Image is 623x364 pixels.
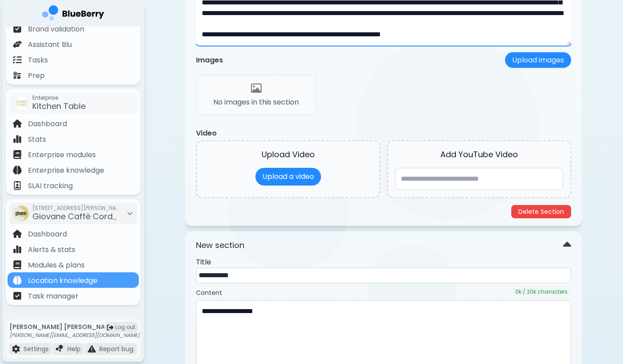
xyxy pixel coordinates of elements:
[196,257,571,267] p: Title
[13,245,22,254] img: file icon
[28,55,48,66] p: Tasks
[99,345,133,353] p: Report bug
[67,345,81,353] p: Help
[56,345,64,353] img: file icon
[28,275,98,286] p: Location knowledge
[196,128,217,139] p: Video
[9,332,140,339] p: [PERSON_NAME][EMAIL_ADDRESS][DOMAIN_NAME]
[32,94,86,101] span: Enterprise
[28,229,67,240] p: Dashboard
[32,211,128,222] span: Giovane Caffè Cordova
[13,276,22,285] img: file icon
[28,165,104,176] p: Enterprise knowledge
[12,345,20,353] img: file icon
[196,289,222,297] label: Content
[9,323,140,331] p: [PERSON_NAME] [PERSON_NAME]
[42,5,104,23] img: company logo
[32,101,86,112] span: Kitchen Table
[13,260,22,269] img: file icon
[13,135,22,143] img: file icon
[13,119,22,128] img: file icon
[13,150,22,159] img: file icon
[32,205,121,212] span: [STREET_ADDRESS][PERSON_NAME]
[15,96,29,110] img: company thumbnail
[395,148,563,161] h3: Add YouTube Video
[13,291,22,300] img: file icon
[196,239,244,252] p: New section
[512,287,571,296] div: 0 k / 20k characters
[28,24,84,35] p: Brand validation
[511,205,571,218] button: Delete Section
[255,168,321,186] label: Upload a video
[13,181,22,190] img: file icon
[13,166,22,174] img: file icon
[28,39,72,50] p: Assistant Blu
[28,181,73,191] p: SLAI tracking
[196,55,223,66] p: Images
[28,150,96,160] p: Enterprise modules
[13,55,22,64] img: file icon
[28,119,67,129] p: Dashboard
[88,345,96,353] img: file icon
[13,40,22,49] img: file icon
[213,97,299,108] p: No images in this section
[563,239,571,252] img: down chevron
[13,205,29,221] img: company thumbnail
[28,244,75,255] p: Alerts & stats
[251,83,262,93] img: No images
[28,70,45,81] p: Prep
[505,52,571,68] button: Upload images
[28,291,78,302] p: Task manager
[24,345,49,353] p: Settings
[28,260,85,271] p: Modules & plans
[13,24,22,33] img: file icon
[13,229,22,238] img: file icon
[204,148,372,161] h3: Upload Video
[28,134,46,145] p: Stats
[13,71,22,80] img: file icon
[107,324,114,331] img: logout
[115,324,135,331] span: Log out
